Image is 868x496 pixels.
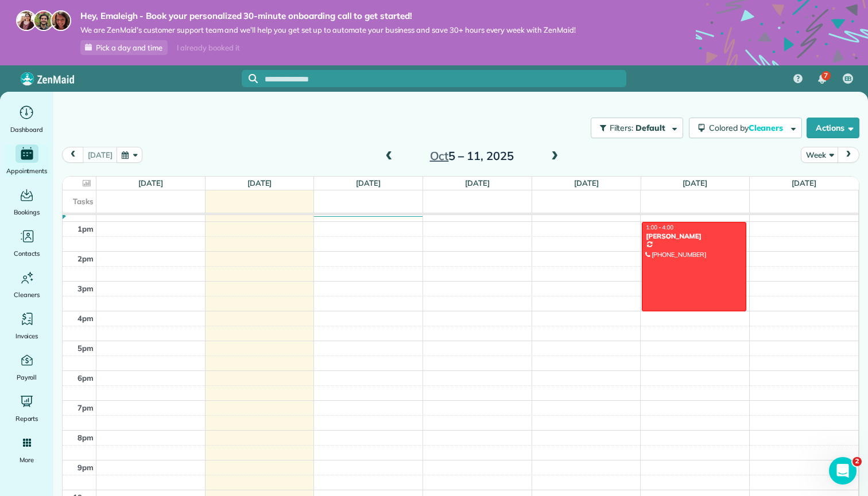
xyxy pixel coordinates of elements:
a: [DATE] [574,178,599,188]
a: [DATE] [247,178,272,188]
img: jorge-587dff0eeaa6aab1f244e6dc62b8924c3b6ad411094392a53c71c6c4a576187d.jpg [33,10,54,31]
img: maria-72a9807cf96188c08ef61303f053569d2e2a8a1cde33d635c8a3ac13582a053d.jpg [16,10,37,31]
a: [DATE] [138,178,163,188]
span: Appointments [6,165,48,177]
span: Oct [430,149,449,163]
a: [DATE] [683,178,707,188]
span: More [20,454,34,466]
span: 3pm [77,284,94,293]
button: next [838,147,859,162]
button: Week [801,147,838,162]
a: Contacts [5,227,49,259]
iframe: Intercom live chat [829,457,857,485]
button: prev [62,147,84,162]
button: Focus search [242,74,258,83]
span: Colored by [709,123,787,133]
span: Contacts [14,248,40,259]
span: Bookings [14,206,40,218]
span: 1:00 - 4:00 [646,224,673,231]
a: Bookings [5,186,49,218]
span: 7 [824,71,828,80]
strong: Hey, Emaleigh - Book your personalized 30-minute onboarding call to get started! [80,10,576,22]
button: Colored byCleaners [689,118,802,138]
a: [DATE] [356,178,381,188]
div: [PERSON_NAME] [645,232,743,240]
span: Pick a day and time [96,43,162,52]
span: 9pm [77,463,94,472]
span: EB [844,75,852,84]
svg: Focus search [249,74,258,83]
span: 7pm [77,403,94,412]
button: [DATE] [83,147,117,162]
a: Appointments [5,144,49,177]
span: Filters: [610,123,634,133]
span: Cleaners [749,123,785,133]
span: Reports [15,413,38,424]
button: Actions [807,118,859,138]
a: Filters: Default [585,118,683,138]
span: Default [635,123,666,133]
span: We are ZenMaid’s customer support team and we’ll help you get set up to automate your business an... [80,25,576,35]
span: 6pm [77,373,94,382]
span: Invoices [15,330,38,342]
a: Invoices [5,310,49,342]
button: Filters: Default [591,118,683,138]
span: Dashboard [10,124,43,135]
a: Payroll [5,351,49,383]
span: 8pm [77,433,94,442]
a: [DATE] [792,178,816,188]
a: [DATE] [465,178,490,188]
div: I already booked it [170,41,246,55]
a: Dashboard [5,103,49,135]
img: michelle-19f622bdf1676172e81f8f8fba1fb50e276960ebfe0243fe18214015130c80e4.jpg [51,10,71,31]
span: 4pm [77,314,94,323]
span: Tasks [73,197,94,206]
a: Reports [5,392,49,424]
nav: Main [784,65,868,92]
span: 2 [852,457,862,466]
a: Pick a day and time [80,40,168,55]
span: 2pm [77,254,94,263]
div: 7 unread notifications [810,67,834,92]
h2: 5 – 11, 2025 [400,150,544,162]
span: 5pm [77,343,94,353]
span: Cleaners [14,289,40,300]
span: Payroll [17,372,37,383]
a: Cleaners [5,268,49,300]
span: 1pm [77,224,94,233]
